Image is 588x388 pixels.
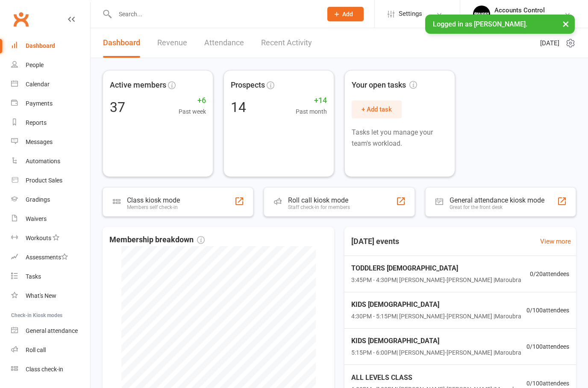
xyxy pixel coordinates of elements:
[11,113,90,132] a: Reports
[26,158,60,165] div: Automations
[11,229,90,248] a: Workouts
[288,196,350,204] div: Roll call kiosk mode
[351,372,521,383] span: ALL LEVELS CLASS
[109,234,205,246] span: Membership breakdown
[26,42,55,49] div: Dashboard
[11,36,90,56] a: Dashboard
[11,152,90,171] a: Automations
[11,321,90,341] a: General attendance kiosk mode
[327,7,364,21] button: Add
[26,292,56,299] div: What's New
[450,204,544,210] div: Great for the front desk
[127,204,180,210] div: Members self check-in
[540,236,571,247] a: View more
[351,263,521,274] span: TODDLERS [DEMOGRAPHIC_DATA]
[11,209,90,229] a: Waivers
[26,254,68,261] div: Assessments
[231,100,246,114] div: 14
[473,6,490,23] img: thumb_image1701918351.png
[204,28,244,58] a: Attendance
[26,366,63,373] div: Class check-in
[530,269,569,279] span: 0 / 20 attendees
[399,4,422,24] span: Settings
[351,275,521,285] span: 3:45PM - 4:30PM | [PERSON_NAME]-[PERSON_NAME] | Maroubra
[558,15,573,33] button: ×
[26,327,78,334] div: General attendance
[351,335,521,347] span: KIDS [DEMOGRAPHIC_DATA]
[296,94,327,107] span: +14
[11,75,90,94] a: Calendar
[351,299,521,310] span: KIDS [DEMOGRAPHIC_DATA]
[288,204,350,210] div: Staff check-in for members
[26,138,53,145] div: Messages
[127,196,180,204] div: Class kiosk mode
[352,100,402,118] button: + Add task
[26,273,41,280] div: Tasks
[179,94,206,107] span: +6
[351,312,521,321] span: 4:30PM - 5:15PM | [PERSON_NAME]-[PERSON_NAME] | Maroubra
[342,11,353,18] span: Add
[352,79,417,91] span: Your open tasks
[231,79,265,91] span: Prospects
[11,94,90,113] a: Payments
[26,347,46,353] div: Roll call
[11,341,90,360] a: Roll call
[110,79,166,91] span: Active members
[11,267,90,286] a: Tasks
[11,132,90,152] a: Messages
[494,14,545,22] div: [PERSON_NAME]
[157,28,187,58] a: Revenue
[11,360,90,379] a: Class kiosk mode
[26,177,62,184] div: Product Sales
[26,119,47,126] div: Reports
[433,20,527,28] span: Logged in as [PERSON_NAME].
[344,234,406,249] h3: [DATE] events
[494,6,545,14] div: Accounts Control
[112,8,316,20] input: Search...
[526,379,569,388] span: 0 / 100 attendees
[11,190,90,209] a: Gradings
[540,38,559,48] span: [DATE]
[26,215,47,222] div: Waivers
[450,196,544,204] div: General attendance kiosk mode
[352,127,448,149] p: Tasks let you manage your team's workload.
[11,248,90,267] a: Assessments
[296,107,327,116] span: Past month
[26,81,50,88] div: Calendar
[526,342,569,351] span: 0 / 100 attendees
[110,100,125,114] div: 37
[11,56,90,75] a: People
[26,100,53,107] div: Payments
[351,348,521,357] span: 5:15PM - 6:00PM | [PERSON_NAME]-[PERSON_NAME] | Maroubra
[179,107,206,116] span: Past week
[11,286,90,306] a: What's New
[26,62,44,68] div: People
[261,28,312,58] a: Recent Activity
[10,9,32,30] a: Clubworx
[526,306,569,315] span: 0 / 100 attendees
[26,196,50,203] div: Gradings
[11,171,90,190] a: Product Sales
[26,235,51,241] div: Workouts
[103,28,140,58] a: Dashboard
